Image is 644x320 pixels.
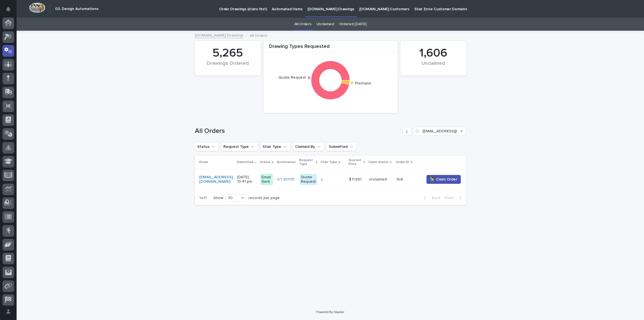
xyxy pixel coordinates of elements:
[195,191,211,205] p: 1 of 1
[410,46,457,60] div: 1,606
[260,174,273,185] div: Email Sent
[277,177,294,182] a: ST #31118
[195,142,219,151] button: Status
[195,169,470,190] tr: [EMAIL_ADDRESS][DOMAIN_NAME] [DATE] 10:41 pmEmail SentST #31118 Quote RequestLL $ 11,681.00$ 11,6...
[368,159,389,165] p: Claim Status
[299,157,314,167] p: Request Type
[355,82,371,86] text: Purchase
[410,61,457,72] div: Unclaimed
[199,159,208,165] p: Email
[249,196,280,200] p: records per page
[293,142,324,151] button: Claimed By
[426,175,461,184] button: 🙋‍♂️ Claim Order
[260,159,270,165] p: Status
[294,18,311,31] a: All Orders
[213,196,223,200] p: Show
[2,3,14,15] button: Notifications
[204,61,251,72] div: Drawings Ordered
[195,127,400,135] h1: All Orders
[29,2,45,13] img: Workspace Logo
[369,177,392,182] p: unclaimed
[339,18,366,31] a: Ordered [DATE]
[250,32,267,38] p: All Orders
[278,76,306,80] text: Quote Request
[199,175,233,184] a: [EMAIL_ADDRESS][DOMAIN_NAME]
[348,157,362,167] p: Quoted Price
[204,46,251,60] div: 5,265
[321,176,324,182] p: L
[237,175,256,184] p: [DATE] 10:41 pm
[326,142,357,151] button: Submitted
[419,195,443,200] button: Back
[221,142,258,151] button: Request Type
[349,176,366,182] p: $ 11,681.00
[195,32,244,38] a: [DOMAIN_NAME] Drawings
[428,196,440,200] span: Back
[316,18,334,31] a: Unclaimed
[260,142,290,151] button: Stair Type
[226,195,239,201] div: 30
[7,7,14,16] div: Notifications
[396,159,409,165] p: Order ID
[321,159,337,165] p: Stair Type
[316,310,344,314] a: Powered By Stacker
[300,174,317,185] div: Quote Request
[397,176,404,182] p: N/A
[237,159,254,165] p: Submitted
[430,177,457,182] span: 🙋‍♂️ Claim Order
[55,7,99,11] h2: 03. Design Automations
[263,44,398,53] div: Drawing Types Requested
[277,159,296,165] p: Automation
[413,127,466,136] input: Search
[443,195,466,200] button: Next
[445,196,457,200] span: Next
